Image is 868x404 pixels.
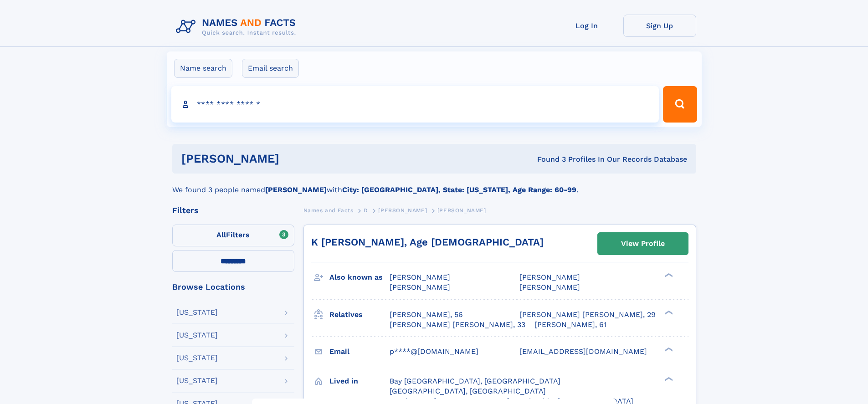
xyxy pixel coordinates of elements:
[176,354,218,362] div: [US_STATE]
[171,86,659,123] input: search input
[303,205,354,216] a: Names and Facts
[390,387,546,395] span: [GEOGRAPHIC_DATA], [GEOGRAPHIC_DATA]
[172,225,294,246] label: Filters
[534,320,606,330] a: [PERSON_NAME], 61
[621,233,665,254] div: View Profile
[390,377,560,385] span: Bay [GEOGRAPHIC_DATA], [GEOGRAPHIC_DATA]
[663,86,697,123] button: Search Button
[623,15,696,37] a: Sign Up
[408,154,687,164] div: Found 3 Profiles In Our Records Database
[663,309,673,315] div: ❯
[176,309,218,316] div: [US_STATE]
[390,320,525,330] a: [PERSON_NAME] [PERSON_NAME], 33
[519,283,580,291] span: [PERSON_NAME]
[663,272,673,278] div: ❯
[329,307,390,322] h3: Relatives
[172,15,303,39] img: Logo Names and Facts
[364,207,368,214] span: D
[390,310,463,320] a: [PERSON_NAME], 56
[311,236,544,248] a: K [PERSON_NAME], Age [DEMOGRAPHIC_DATA]
[550,15,623,37] a: Log In
[519,347,647,356] span: [EMAIL_ADDRESS][DOMAIN_NAME]
[172,174,696,195] div: We found 3 people named with .
[390,273,450,281] span: [PERSON_NAME]
[242,59,299,78] label: Email search
[176,332,218,339] div: [US_STATE]
[437,207,486,214] span: [PERSON_NAME]
[519,273,580,281] span: [PERSON_NAME]
[364,205,368,216] a: D
[342,185,576,194] b: City: [GEOGRAPHIC_DATA], State: [US_STATE], Age Range: 60-99
[181,153,408,164] h1: [PERSON_NAME]
[378,207,427,214] span: [PERSON_NAME]
[390,283,450,291] span: [PERSON_NAME]
[329,270,390,285] h3: Also known as
[378,205,427,216] a: [PERSON_NAME]
[519,310,656,320] a: [PERSON_NAME] [PERSON_NAME], 29
[172,206,294,215] div: Filters
[174,59,232,78] label: Name search
[216,230,226,239] span: All
[329,344,390,359] h3: Email
[663,346,673,352] div: ❯
[172,283,294,291] div: Browse Locations
[265,185,327,194] b: [PERSON_NAME]
[329,373,390,389] h3: Lived in
[176,377,218,384] div: [US_STATE]
[663,376,673,382] div: ❯
[598,233,688,255] a: View Profile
